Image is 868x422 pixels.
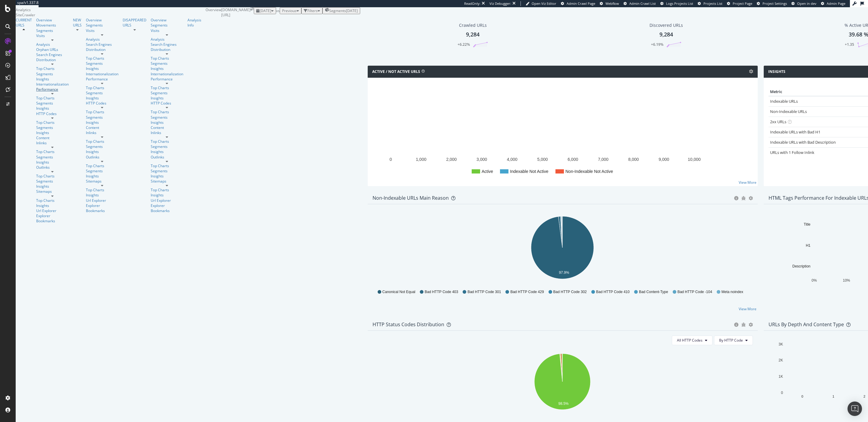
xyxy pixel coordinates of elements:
a: Url Explorer [36,208,69,213]
text: 4,000 [507,157,517,162]
div: Segments [86,90,118,95]
div: Top Charts [86,187,118,192]
a: Outlinks [36,165,69,170]
div: Insights [36,106,69,111]
a: Segments [151,23,183,28]
span: Segments [329,8,346,13]
text: 1,000 [416,157,426,162]
div: Sitemaps [36,189,69,194]
span: Admin Crawl List [629,1,656,6]
div: bug [741,196,746,200]
div: HTTP Codes [86,101,118,106]
div: Insights [151,66,183,71]
div: Discovered URLs [649,22,683,28]
div: Segments [86,115,118,120]
div: +6.22% [458,42,470,47]
a: Indexable URLs with Bad Description [770,139,836,145]
a: Outlinks [86,155,118,160]
div: 9,284 [659,31,673,39]
div: Visits [86,28,118,33]
a: Projects List [698,1,722,6]
a: Visits [36,33,69,38]
a: Distribution [86,47,118,52]
a: Insights [86,173,118,179]
a: Top Charts [86,56,118,61]
div: Visits [151,28,183,33]
a: Explorer Bookmarks [86,203,118,213]
div: Url Explorer [151,198,183,203]
a: Search Engines [36,52,62,57]
text: Indexable Not Active [510,169,549,174]
a: Top Charts [151,163,183,168]
a: Top Charts [36,198,69,203]
div: HTTP Codes [151,101,183,106]
a: Top Charts [151,139,183,144]
div: DISAPPEARED URLS [123,17,146,28]
div: +6.19% [651,42,663,47]
text: 8,000 [628,157,639,162]
a: Content [151,125,183,130]
div: Top Charts [36,120,69,125]
div: Insights [151,95,183,101]
div: circle-info [734,323,738,327]
div: Explorer Bookmarks [36,213,69,224]
a: Analysis [36,42,69,47]
div: Segments [151,115,183,120]
div: Crawled URLs [459,22,487,28]
text: 9,000 [659,157,669,162]
div: Insights [36,160,69,165]
div: Top Charts [36,173,69,179]
a: Segments [36,28,69,33]
a: Project Settings [757,1,787,6]
a: Insights [151,120,183,125]
div: Top Charts [151,187,183,192]
a: Indexable URLs [770,98,798,104]
div: Segments [86,23,118,28]
div: Segments [36,125,69,130]
a: Performance [151,77,183,82]
text: 0 [390,157,392,162]
button: Segments[DATE] [322,7,360,14]
a: Insights [86,149,118,154]
span: Admin Page [827,1,845,6]
text: Non-Indexable Not Active [565,169,613,174]
a: Insights [86,192,118,198]
div: Analysis [86,37,118,42]
a: Insights [36,203,69,208]
a: Indexable URLs with Bad H1 [770,129,820,135]
a: Insights [86,66,118,71]
a: View More [739,306,756,311]
div: Content [36,135,69,140]
button: Previous [280,7,301,14]
div: gear [749,196,753,200]
a: Search Engines [151,42,177,47]
a: Explorer Bookmarks [151,203,183,213]
a: Top Charts [151,56,183,61]
a: Performance [86,77,118,82]
span: Logs Projects List [666,1,693,6]
div: Top Charts [36,66,69,71]
svg: A chart. [373,214,752,284]
a: Analysis Info [187,17,201,28]
a: Admin Crawl Page [561,1,595,6]
text: 2,000 [446,157,457,162]
a: Top Charts [86,109,118,114]
div: Distribution [36,57,69,62]
div: Inlinks [36,140,69,145]
a: Top Charts [151,109,183,114]
span: Admin Crawl Page [567,1,595,6]
a: Inlinks [151,130,183,135]
a: Performance [36,87,69,92]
